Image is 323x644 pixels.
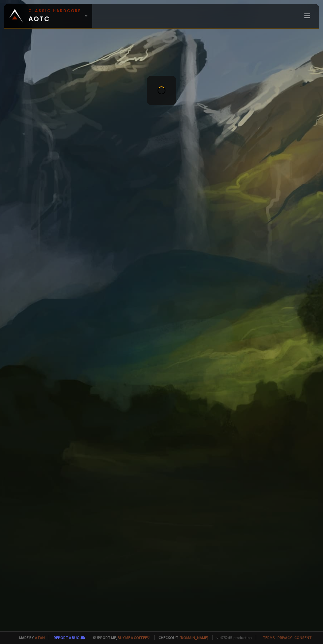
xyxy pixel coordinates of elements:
[154,635,208,640] span: Checkout
[15,635,45,640] span: Made by
[28,8,81,24] span: AOTC
[54,635,79,640] a: Report a bug
[89,635,150,640] span: Support me,
[278,635,292,640] a: Privacy
[263,635,275,640] a: Terms
[28,8,81,14] small: Classic Hardcore
[35,635,45,640] a: a fan
[180,635,208,640] a: [DOMAIN_NAME]
[118,635,150,640] a: Buy me a coffee
[4,4,92,28] a: Classic HardcoreAOTC
[212,635,252,640] span: v. d752d5 - production
[294,635,312,640] a: Consent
